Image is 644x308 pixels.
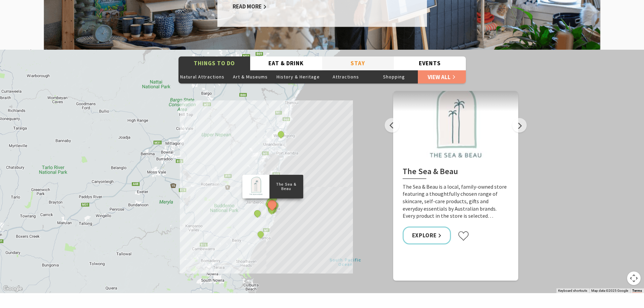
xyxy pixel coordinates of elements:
button: Eat & Drink [250,56,322,70]
a: Open this area in Google Maps (opens a new window) [2,284,24,293]
h2: The Sea & Beau [403,167,509,179]
button: Attractions [322,70,370,84]
button: See detail about Bonaira Native Gardens, Kiama [268,205,277,213]
button: Map camera controls [627,271,641,285]
button: Art & Museums [226,70,274,84]
button: Natural Attractions [178,70,226,84]
span: Map data ©2025 Google [591,289,628,292]
button: Click to favourite The Sea & Beau [458,231,469,241]
button: Shopping [370,70,418,84]
button: See detail about Surf Camp Australia [256,230,265,239]
button: Next [512,118,527,133]
a: Terms (opens in new tab) [632,289,642,293]
button: See detail about The Sea & Beau [266,198,278,211]
button: Stay [322,56,394,70]
button: See detail about Saddleback Mountain Lookout, Kiama [253,209,262,218]
p: The Sea & Beau is a local, family-owned store featuring a thoughtfully chosen range of skincare, ... [403,183,509,220]
button: Keyboard shortcuts [558,288,587,293]
button: Previous [385,118,399,133]
a: Explore [403,227,451,244]
button: Events [394,56,466,70]
a: Read More [233,3,267,11]
button: Things To Do [178,56,251,70]
img: Google [2,284,24,293]
a: View All [418,70,466,84]
p: The Sea & Beau [269,181,303,192]
button: See detail about Miss Zoe's School of Dance [276,130,285,139]
button: History & Heritage [274,70,322,84]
